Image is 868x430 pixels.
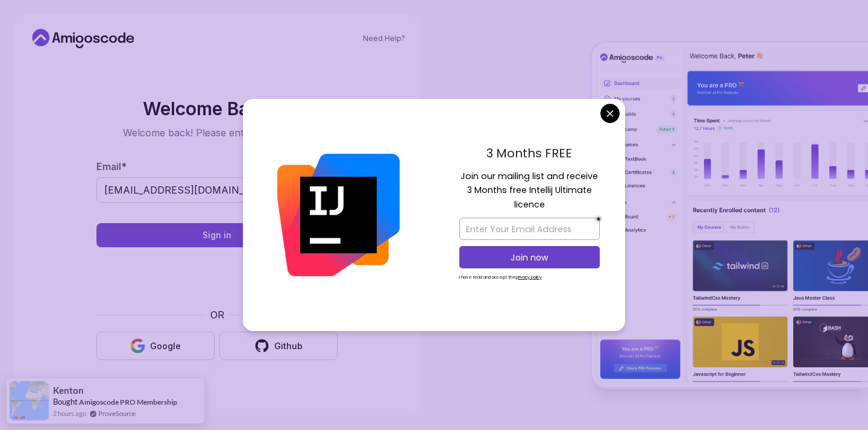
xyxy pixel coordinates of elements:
span: Bought [53,397,78,406]
img: provesource social proof notification image [10,381,49,420]
button: Github [219,332,338,360]
button: Sign in [96,223,338,247]
input: Enter your email [96,177,338,203]
h2: Welcome Back [96,99,338,118]
div: Github [274,340,303,352]
label: Email * [96,160,127,172]
a: Need Help? [363,34,405,43]
a: Amigoscode PRO Membership [79,397,177,406]
button: Google [96,332,215,360]
p: OR [210,308,224,322]
a: ProveSource [98,408,136,419]
iframe: Widget containing checkbox for hCaptcha security challenge [126,255,308,300]
a: Home link [29,29,137,48]
span: 2 hours ago [53,408,86,419]
div: Google [150,340,181,352]
p: Welcome back! Please enter your details. [96,125,338,140]
img: Amigoscode Dashboard [592,43,868,387]
div: Sign in [203,229,231,241]
span: Kenton [53,385,84,396]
